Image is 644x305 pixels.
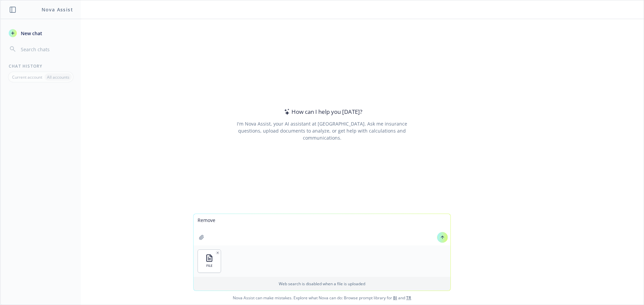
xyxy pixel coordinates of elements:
[42,6,73,13] h1: Nova Assist
[19,30,42,37] span: New chat
[1,63,81,69] div: Chat History
[19,45,73,54] input: Search chats
[393,295,397,301] a: BI
[6,27,75,39] button: New chat
[194,214,450,245] textarea: Remove
[282,107,362,116] div: How can I help you [DATE]?
[198,250,221,273] button: FILE
[206,263,213,268] span: FILE
[47,74,69,80] p: All accounts
[406,295,411,301] a: TR
[198,281,446,287] p: Web search is disabled when a file is uploaded
[3,291,641,305] span: Nova Assist can make mistakes. Explore what Nova can do: Browse prompt library for and
[227,120,416,141] div: I'm Nova Assist, your AI assistant at [GEOGRAPHIC_DATA]. Ask me insurance questions, upload docum...
[12,74,42,80] p: Current account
